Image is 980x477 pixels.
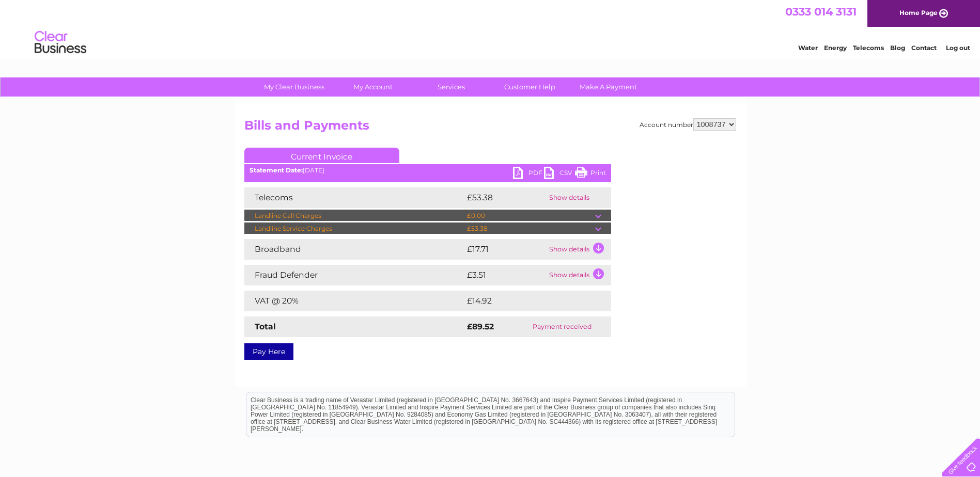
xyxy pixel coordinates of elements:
td: Telecoms [244,187,464,208]
td: Landline Service Charges [244,222,464,235]
h2: Bills and Payments [244,118,736,138]
img: logo.png [34,27,87,58]
b: Statement Date: [250,166,303,174]
td: Payment received [513,316,611,337]
td: VAT @ 20% [244,291,464,311]
strong: Total [255,322,276,331]
a: My Account [330,77,415,97]
td: Landline Call Charges [244,210,464,222]
td: £53.38 [464,187,547,208]
td: £14.92 [464,291,589,311]
a: Log out [946,44,970,52]
td: £3.51 [464,265,547,285]
a: Pay Here [244,343,293,360]
a: Print [575,167,606,182]
a: Blog [890,44,905,52]
a: Services [409,77,494,97]
a: Energy [824,44,847,52]
a: Contact [911,44,937,52]
td: Show details [547,239,611,260]
a: 0333 014 3131 [785,5,857,18]
div: Account number [640,118,736,131]
a: PDF [513,167,544,182]
td: £0.00 [464,210,595,222]
div: Clear Business is a trading name of Verastar Limited (registered in [GEOGRAPHIC_DATA] No. 3667643... [246,6,735,50]
strong: £89.52 [467,322,494,331]
td: £17.71 [464,239,547,260]
td: Show details [547,187,611,208]
a: Current Invoice [244,148,399,163]
td: £53.38 [464,222,595,235]
td: Broadband [244,239,464,260]
td: Show details [547,265,611,285]
a: CSV [544,167,575,182]
a: Telecoms [853,44,884,52]
a: Water [798,44,818,52]
td: Fraud Defender [244,265,464,285]
a: Make A Payment [566,77,651,97]
a: My Clear Business [252,77,337,97]
a: Customer Help [487,77,572,97]
div: [DATE] [244,167,611,174]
